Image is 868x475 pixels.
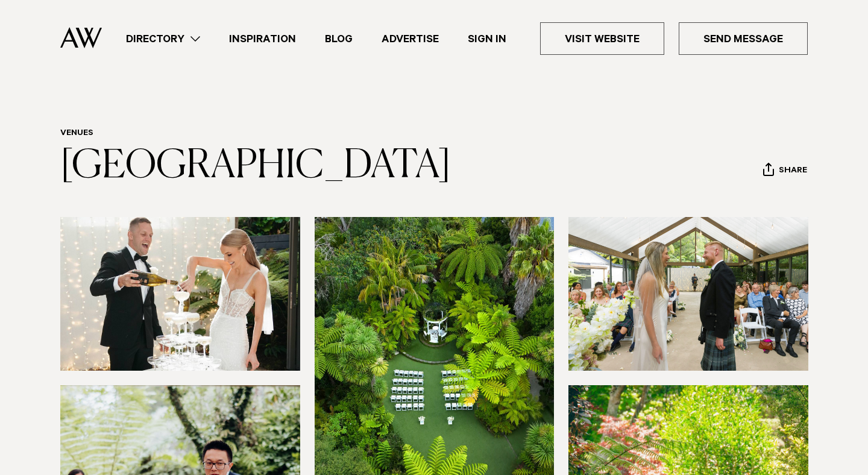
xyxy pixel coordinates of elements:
[60,129,93,139] a: Venues
[310,31,367,47] a: Blog
[215,31,310,47] a: Inspiration
[60,217,300,371] img: Champagne tower at Tui Hills
[568,217,808,371] img: Ceremony at West Auckland venue
[367,31,453,47] a: Advertise
[779,166,807,177] span: Share
[453,31,521,47] a: Sign In
[60,147,451,186] a: [GEOGRAPHIC_DATA]
[679,22,808,55] a: Send Message
[112,31,215,47] a: Directory
[540,22,664,55] a: Visit Website
[60,27,102,48] img: Auckland Weddings Logo
[763,162,808,180] button: Share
